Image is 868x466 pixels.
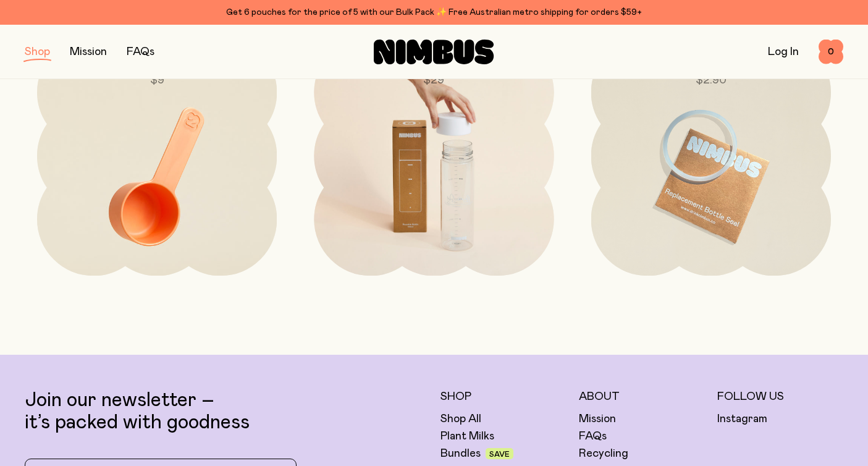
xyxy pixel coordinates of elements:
a: Instagram [717,412,767,426]
h5: Shop [440,389,567,404]
a: Scoop$9 [37,36,277,276]
a: Bottle$29 [314,36,554,276]
a: Plant Milks [440,429,494,444]
span: $9 [150,75,164,86]
a: Mission [70,46,107,57]
a: Log In [768,46,799,57]
h5: Follow Us [717,389,843,404]
a: FAQs [579,429,607,444]
h5: About [579,389,705,404]
a: Shop All [440,412,481,426]
span: $2.90 [696,75,727,86]
a: FAQs [127,46,154,57]
span: Save [489,451,510,458]
span: $29 [423,75,444,86]
a: Replacement Seal$2.90 [591,36,831,276]
a: Mission [579,412,616,426]
div: Get 6 pouches for the price of 5 with our Bulk Pack ✨ Free Australian metro shipping for orders $59+ [25,5,843,20]
a: Recycling [579,446,628,461]
button: 0 [819,40,843,64]
a: Bundles [440,446,481,461]
p: Join our newsletter – it’s packed with goodness [25,389,428,434]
